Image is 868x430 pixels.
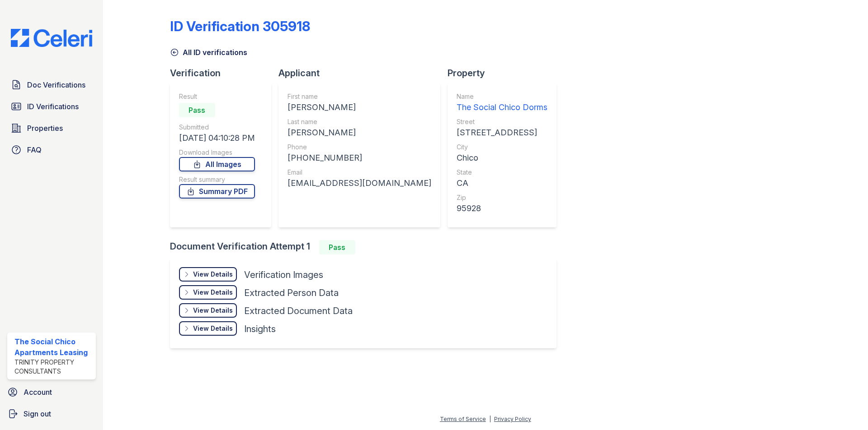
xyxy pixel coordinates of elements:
[27,79,85,90] span: Doc Verifications
[288,101,431,114] div: [PERSON_NAME]
[288,177,431,190] div: [EMAIL_ADDRESS][DOMAIN_NAME]
[244,287,339,299] div: Extracted Person Data
[457,143,547,152] div: City
[457,202,547,215] div: 95928
[448,67,564,79] div: Property
[457,92,547,114] a: Name The Social Chico Dorms
[457,193,547,202] div: Zip
[244,268,323,281] div: Verification Images
[170,240,564,254] div: Document Verification Attempt 1
[288,126,431,139] div: [PERSON_NAME]
[179,123,255,132] div: Submitted
[244,305,353,317] div: Extracted Document Data
[288,92,431,101] div: First name
[4,29,99,47] img: CE_Logo_Blue-a8612792a0a2168367f1c8372b55b34899dd931a85d93a1a3d3e32e68fde9ad4.png
[27,101,79,112] span: ID Verifications
[440,416,486,422] a: Terms of Service
[179,175,255,184] div: Result summary
[14,358,92,376] div: Trinity Property Consultants
[179,157,255,171] a: All Images
[457,177,547,190] div: CA
[27,144,42,155] span: FAQ
[4,383,99,401] a: Account
[7,97,96,116] a: ID Verifications
[319,240,355,254] div: Pass
[179,103,215,117] div: Pass
[170,47,247,58] a: All ID verifications
[278,67,448,79] div: Applicant
[288,152,431,164] div: [PHONE_NUMBER]
[193,324,233,333] div: View Details
[24,387,52,398] span: Account
[14,336,92,358] div: The Social Chico Apartments Leasing
[288,168,431,177] div: Email
[457,117,547,126] div: Street
[7,141,96,159] a: FAQ
[457,126,547,139] div: [STREET_ADDRESS]
[7,76,96,94] a: Doc Verifications
[27,123,63,134] span: Properties
[288,117,431,126] div: Last name
[179,184,255,199] a: Summary PDF
[170,18,310,34] div: ID Verification 305918
[457,152,547,164] div: Chico
[179,92,255,101] div: Result
[489,416,491,422] div: |
[457,92,547,101] div: Name
[830,394,859,421] iframe: chat widget
[7,119,96,137] a: Properties
[4,405,99,423] a: Sign out
[193,306,233,315] div: View Details
[494,416,531,422] a: Privacy Policy
[179,148,255,157] div: Download Images
[170,67,278,79] div: Verification
[193,288,233,297] div: View Details
[457,168,547,177] div: State
[457,101,547,114] div: The Social Chico Dorms
[244,323,276,335] div: Insights
[179,132,255,144] div: [DATE] 04:10:28 PM
[193,270,233,279] div: View Details
[288,143,431,152] div: Phone
[24,408,51,419] span: Sign out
